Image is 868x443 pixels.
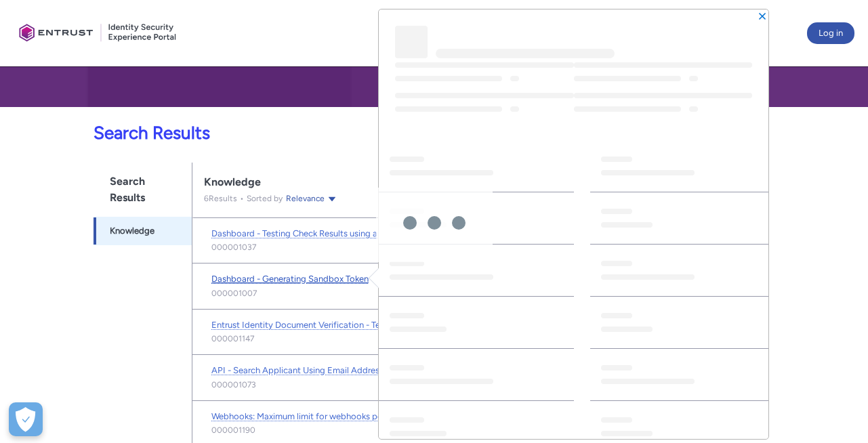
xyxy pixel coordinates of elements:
span: API - Search Applicant Using Email Address [211,365,384,375]
lightning-formatted-text: 000001147 [211,333,254,345]
span: Webhooks: Maximum limit for webhooks per account [211,411,419,421]
lightning-formatted-text: 000001073 [211,379,256,391]
button: Open Preferences [9,402,43,436]
span: Entrust Identity Document Verification - Testing Responses for Document Reports on Sandbox API [211,320,600,330]
span: Dashboard - Generating Sandbox Token [211,274,369,284]
lightning-formatted-text: 000001190 [211,424,255,436]
div: Cookie Preferences [9,402,43,436]
p: Search Results [8,120,690,146]
lightning-formatted-text: 000001007 [211,287,257,299]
